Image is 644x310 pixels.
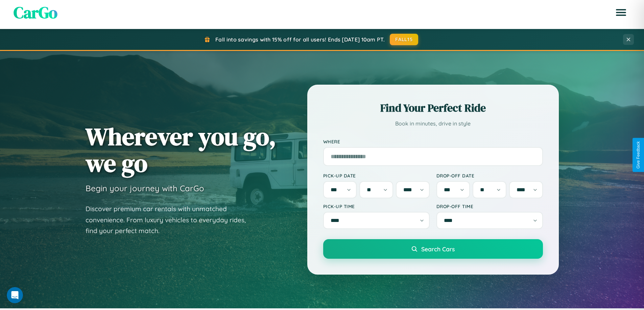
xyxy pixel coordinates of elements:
[7,287,23,303] iframe: Intercom live chat
[436,203,543,209] label: Drop-off Time
[421,245,455,253] span: Search Cars
[636,141,641,169] div: Give Feedback
[612,3,630,22] button: Open menu
[215,36,385,43] span: Fall into savings with 15% off for all users! Ends [DATE] 10am PT.
[86,183,204,193] h3: Begin your journey with CarGo
[390,34,418,45] button: FALL15
[323,119,543,129] p: Book in minutes, drive in style
[86,123,276,176] h1: Wherever you go, we go
[323,173,430,178] label: Pick-up Date
[323,239,543,259] button: Search Cars
[323,203,430,209] label: Pick-up Time
[14,1,57,24] span: CarGo
[323,101,543,115] h2: Find Your Perfect Ride
[436,173,543,178] label: Drop-off Date
[86,203,255,236] p: Discover premium car rentals with unmatched convenience. From luxury vehicles to everyday rides, ...
[323,139,543,144] label: Where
